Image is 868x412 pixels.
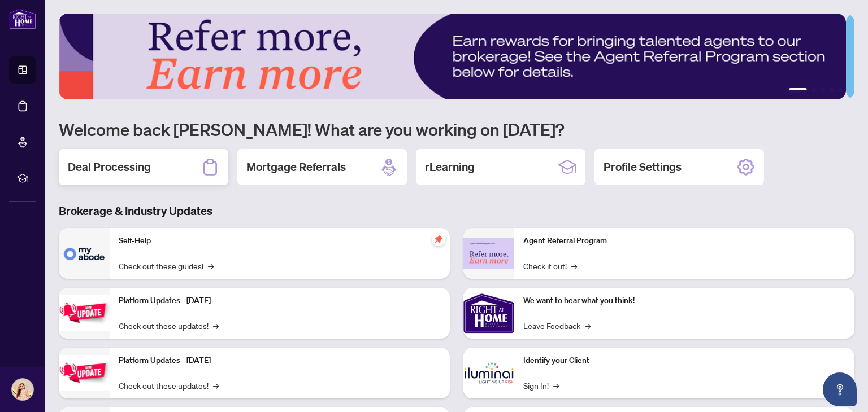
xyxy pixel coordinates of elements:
h2: Mortgage Referrals [246,159,346,175]
p: Platform Updates - [DATE] [119,295,441,307]
p: Agent Referral Program [523,235,845,247]
h1: Welcome back [PERSON_NAME]! What are you working on [DATE]? [59,119,854,140]
p: Self-Help [119,235,441,247]
a: Leave Feedback→ [523,319,591,332]
p: We want to hear what you think! [523,295,845,307]
a: Check it out!→ [523,260,577,272]
p: Platform Updates - [DATE] [119,354,441,367]
p: Identify your Client [523,354,845,367]
img: We want to hear what you think! [463,288,514,339]
a: Check out these updates!→ [119,379,219,392]
img: logo [9,8,36,29]
h2: rLearning [425,159,475,175]
h3: Brokerage & Industry Updates [59,203,854,219]
span: → [585,319,591,332]
a: Sign In!→ [523,379,559,392]
span: pushpin [432,233,445,246]
span: → [213,319,219,332]
a: Check out these updates!→ [119,319,219,332]
img: Platform Updates - July 21, 2025 [59,295,110,331]
h2: Profile Settings [604,159,682,175]
span: → [571,260,577,272]
span: → [553,379,559,392]
span: → [213,379,219,392]
img: Platform Updates - July 8, 2025 [59,355,110,391]
a: Check out these guides!→ [119,260,214,272]
button: 1 [789,88,807,93]
button: 2 [811,88,816,93]
button: 3 [821,88,825,93]
img: Slide 0 [59,14,846,99]
h2: Deal Processing [68,159,151,175]
img: Profile Icon [12,379,33,400]
img: Agent Referral Program [463,238,514,269]
img: Identify your Client [463,348,514,398]
button: 5 [839,88,843,93]
button: Open asap [823,372,857,406]
span: → [208,260,214,272]
img: Self-Help [59,228,110,279]
button: 4 [830,88,834,93]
